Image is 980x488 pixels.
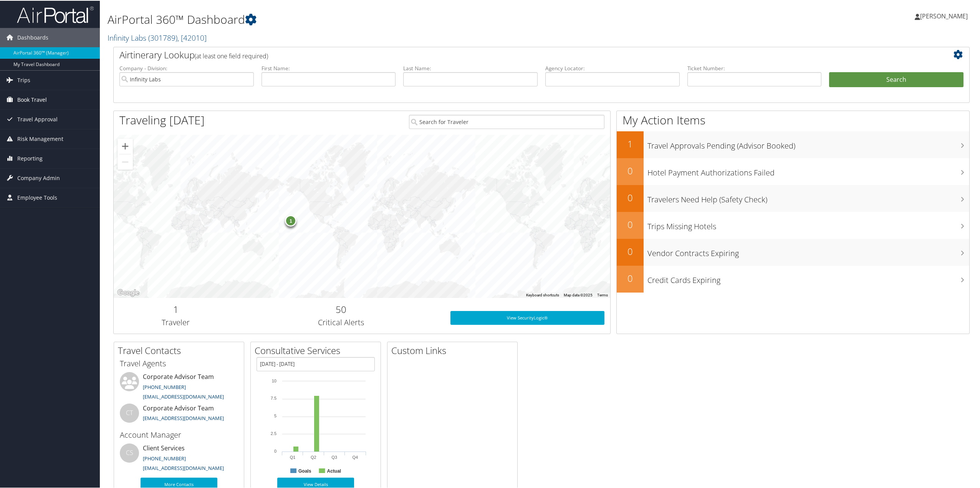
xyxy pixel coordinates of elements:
[545,64,680,71] label: Agency Locator:
[119,48,892,61] h2: Airtinerary Lookup
[617,265,969,292] a: 0Credit Cards Expiring
[647,136,969,151] h3: Travel Approvals Pending (Advisor Booked)
[120,403,139,422] div: CT
[271,395,276,400] tspan: 7.5
[243,316,439,327] h3: Critical Alerts
[119,111,205,127] h1: Traveling [DATE]
[195,51,268,60] span: (at least one field required)
[403,64,538,71] label: Last Name:
[617,164,644,177] h2: 0
[920,11,968,20] span: [PERSON_NAME]
[243,302,439,315] h2: 50
[143,392,224,399] a: [EMAIL_ADDRESS][DOMAIN_NAME]
[119,316,232,327] h3: Traveler
[17,109,58,128] span: Travel Approval
[17,148,43,167] span: Reporting
[327,468,341,473] text: Actual
[298,468,311,473] text: Goals
[526,292,559,297] button: Keyboard shortcuts
[116,443,242,474] li: Client Services
[564,292,593,296] span: Map data ©2025
[17,168,60,187] span: Company Admin
[17,129,63,148] span: Risk Management
[409,114,604,128] input: Search for Traveler
[290,454,296,459] text: Q1
[391,343,517,356] h2: Custom Links
[143,464,224,471] a: [EMAIL_ADDRESS][DOMAIN_NAME]
[108,11,686,27] h1: AirPortal 360™ Dashboard
[116,287,141,297] a: Open this area in Google Maps (opens a new window)
[285,214,297,226] div: 1
[617,184,969,211] a: 0Travelers Need Help (Safety Check)
[597,292,608,296] a: Terms (opens in new tab)
[271,430,276,435] tspan: 2.5
[120,357,238,368] h3: Travel Agents
[120,429,238,440] h3: Account Manager
[116,371,242,403] li: Corporate Advisor Team
[617,211,969,238] a: 0Trips Missing Hotels
[647,190,969,204] h3: Travelers Need Help (Safety Check)
[331,454,337,459] text: Q3
[255,343,381,356] h2: Consultative Services
[915,4,975,27] a: [PERSON_NAME]
[450,310,604,324] a: View SecurityLogic®
[118,154,133,169] button: Zoom out
[119,302,232,315] h2: 1
[647,217,969,231] h3: Trips Missing Hotels
[143,383,186,390] a: [PHONE_NUMBER]
[17,89,47,109] span: Book Travel
[17,5,94,23] img: airportal-logo.png
[647,270,969,285] h3: Credit Cards Expiring
[617,244,644,257] h2: 0
[116,287,141,297] img: Google
[262,64,396,71] label: First Name:
[617,137,644,150] h2: 1
[118,138,133,153] button: Zoom in
[311,454,316,459] text: Q2
[108,32,207,42] a: Infinity Labs
[617,111,969,127] h1: My Action Items
[617,157,969,184] a: 0Hotel Payment Authorizations Failed
[647,163,969,177] h3: Hotel Payment Authorizations Failed
[617,131,969,157] a: 1Travel Approvals Pending (Advisor Booked)
[274,448,276,453] tspan: 0
[17,70,30,89] span: Trips
[120,443,139,462] div: CS
[143,454,186,461] a: [PHONE_NUMBER]
[647,243,969,258] h3: Vendor Contracts Expiring
[118,343,244,356] h2: Travel Contacts
[617,238,969,265] a: 0Vendor Contracts Expiring
[617,190,644,203] h2: 0
[353,454,358,459] text: Q4
[617,217,644,230] h2: 0
[274,413,276,417] tspan: 5
[119,64,254,71] label: Company - Division:
[617,271,644,284] h2: 0
[177,32,207,42] span: , [ 42010 ]
[143,414,224,421] a: [EMAIL_ADDRESS][DOMAIN_NAME]
[116,403,242,428] li: Corporate Advisor Team
[687,64,822,71] label: Ticket Number:
[829,71,963,87] button: Search
[272,378,276,382] tspan: 10
[17,27,48,46] span: Dashboards
[148,32,177,42] span: ( 301789 )
[17,187,57,207] span: Employee Tools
